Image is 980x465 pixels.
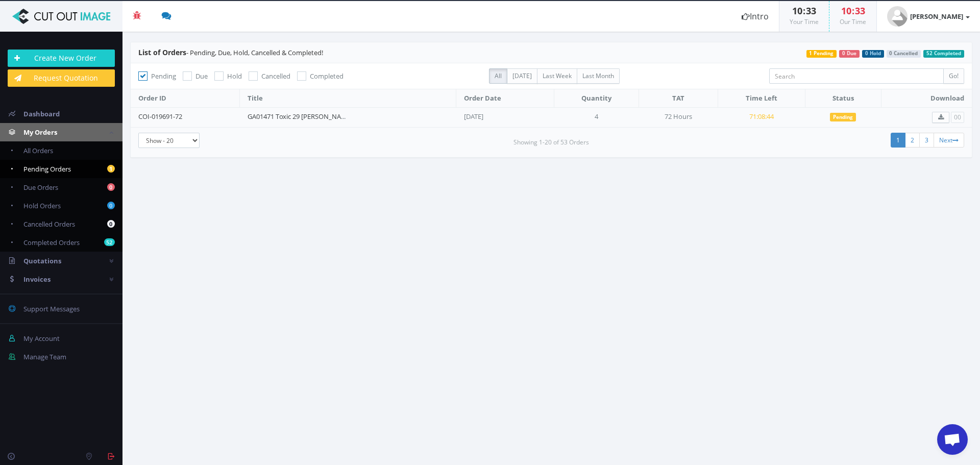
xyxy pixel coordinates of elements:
span: 1 Pending [806,50,837,58]
span: Pending [830,113,856,122]
span: 10 [792,5,802,17]
td: [DATE] [456,107,554,127]
span: Due [195,71,208,81]
span: 33 [855,5,865,17]
span: 33 [806,5,816,17]
span: Pending [151,71,176,81]
th: Title [240,89,456,108]
th: Order Date [456,89,554,108]
b: 52 [104,238,115,246]
a: Intro [731,1,779,32]
span: Invoices [23,275,51,284]
span: 52 Completed [923,50,964,58]
span: Pending Orders [23,164,71,174]
td: 72 Hours [639,107,718,127]
input: Search [769,68,944,84]
span: 0 Cancelled [887,50,921,58]
a: 2 [905,133,920,148]
span: Completed Orders [23,238,80,247]
input: Go! [943,68,964,84]
td: 4 [554,107,639,127]
span: My Orders [23,128,57,137]
label: Last Month [577,68,620,84]
span: Dashboard [23,109,60,118]
th: Time Left [718,89,805,108]
span: 71:08:44 [749,112,774,121]
a: GA01471 Toxic 29 [PERSON_NAME] beige [248,112,371,121]
span: Completed [310,71,344,81]
small: Showing 1-20 of 53 Orders [513,138,589,147]
span: My Account [23,334,60,343]
span: Cancelled Orders [23,219,75,229]
a: Next [934,133,964,148]
span: Hold [227,71,242,81]
span: : [851,5,855,17]
th: TAT [639,89,718,108]
span: Manage Team [23,352,66,361]
span: - Pending, Due, Hold, Cancelled & Completed! [138,48,323,57]
span: Quotations [23,256,61,265]
th: Status [805,89,881,108]
th: Order ID [131,89,240,108]
a: Create New Order [8,50,115,67]
small: Our Time [840,17,866,26]
b: 0 [107,220,115,228]
span: Support Messages [23,304,80,313]
b: 1 [107,165,115,173]
img: Cut Out Image [8,9,115,24]
span: Quantity [581,93,611,103]
img: user_default.jpg [887,6,908,27]
b: 0 [107,202,115,209]
span: Cancelled [261,71,290,81]
span: 10 [841,5,851,17]
a: 3 [919,133,934,148]
label: Last Week [537,68,577,84]
span: : [802,5,806,17]
a: 1 [891,133,905,148]
th: Download [881,89,972,108]
strong: [PERSON_NAME] [910,12,963,21]
label: All [489,68,507,84]
a: [PERSON_NAME] [877,1,980,32]
div: Chat öffnen [937,424,968,455]
a: COI-019691-72 [138,112,182,121]
label: [DATE] [507,68,537,84]
span: List of Orders [138,47,186,57]
span: Due Orders [23,183,58,192]
span: All Orders [23,146,53,155]
span: 0 Due [839,50,860,58]
a: Request Quotation [8,69,115,87]
span: Hold Orders [23,201,61,210]
span: 0 Hold [862,50,884,58]
b: 0 [107,183,115,191]
small: Your Time [790,17,819,26]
